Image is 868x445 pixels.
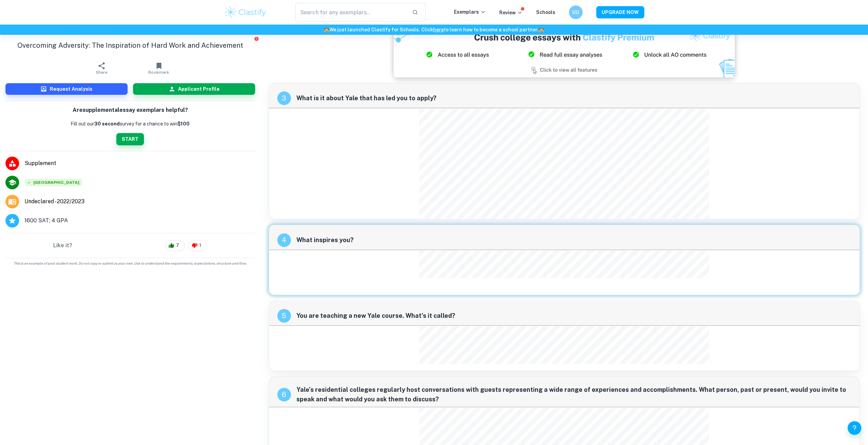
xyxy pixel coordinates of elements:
span: Yale’s residential colleges regularly host conversations with guests representing a wide range of... [296,385,852,404]
span: Bookmark [148,70,169,75]
h6: Are supplemental essay exemplars helpful? [73,106,188,115]
span: What inspires you? [296,235,852,245]
p: Exemplars [454,8,486,16]
span: 🏫 [539,27,544,32]
b: 30 second [94,121,120,127]
button: UPGRADE NOW [596,6,644,18]
div: recipe [277,388,291,401]
button: Help and Feedback [848,421,861,435]
a: here [433,27,444,32]
div: Accepted: Yale University [25,179,82,186]
button: Applicant Profile [133,83,255,95]
strong: $100 [177,121,190,127]
button: START [116,133,144,145]
input: Search for any exemplars... [295,3,407,22]
span: Supplement [25,159,255,167]
img: Ad [394,26,735,77]
span: Undeclared - 2022/2023 [25,197,85,206]
a: Schools [536,10,555,15]
p: Fill out our survey for a chance to win [71,120,190,128]
h6: Like it? [53,241,72,250]
span: This is an example of past student work. Do not copy or submit as your own. Use to understand the... [3,261,258,266]
span: You are teaching a new Yale course. What's it called? [296,311,852,321]
button: UU [569,5,583,19]
button: Share [73,59,130,78]
h6: Applicant Profile [178,85,220,93]
span: 7 [172,242,183,249]
span: Share [96,70,107,75]
button: Bookmark [130,59,188,78]
div: 7 [165,240,185,251]
div: recipe [277,309,291,323]
div: recipe [277,91,291,105]
span: What is it about Yale that has led you to apply? [296,93,852,103]
img: Clastify logo [224,5,267,19]
h6: Request Analysis [50,85,92,93]
h1: Overcoming Adversity: The Inspiration of Hard Work and Achievement [5,40,255,50]
div: recipe [277,233,291,247]
span: [GEOGRAPHIC_DATA] [25,179,82,186]
span: 1600 SAT; 4 GPA [25,217,68,225]
button: Report issue [254,36,259,41]
p: Review [499,9,523,16]
a: Major and Application Year [25,197,90,206]
span: 🏫 [324,27,329,32]
div: 1 [188,240,207,251]
span: 1 [195,242,205,249]
h6: UU [572,9,579,16]
h6: We just launched Clastify for Schools. Click to learn how to become a school partner. [1,26,867,33]
button: Request Analysis [5,83,128,95]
